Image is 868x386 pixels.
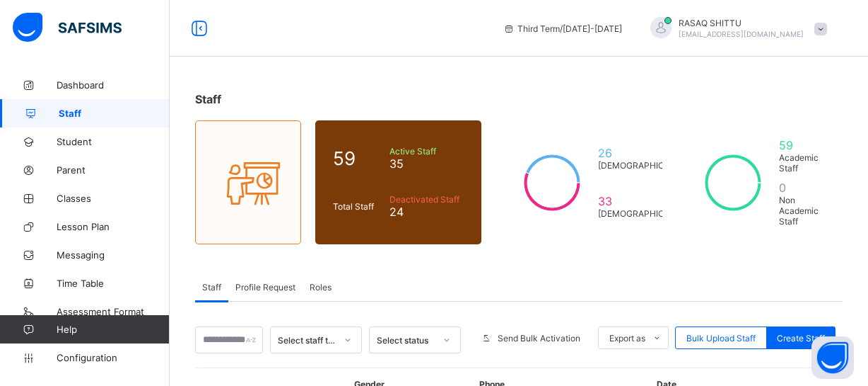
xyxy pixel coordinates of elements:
span: 33 [598,194,693,208]
span: [DEMOGRAPHIC_DATA] [598,160,693,171]
span: RASAQ SHITTU [679,18,804,28]
span: Academic Staff [779,152,825,174]
div: Select status [377,335,435,346]
span: 59 [779,138,825,152]
span: Bulk Upload Staff [686,333,756,344]
span: Time Table [57,278,170,289]
span: Active Staff [389,146,464,157]
button: Open asap [811,336,854,379]
span: Student [57,136,170,147]
span: Assessment Format [57,306,170,317]
span: Deactivated Staff [389,194,464,205]
img: safsims [13,13,122,42]
span: 59 [333,147,382,169]
span: Send Bulk Activation [498,333,580,344]
span: Parent [57,164,170,176]
span: Classes [57,193,170,204]
span: 35 [389,157,464,171]
span: Staff [59,108,170,119]
span: Non Academic Staff [779,195,825,227]
span: Messaging [57,249,170,261]
span: 0 [779,181,825,195]
span: [DEMOGRAPHIC_DATA] [598,208,693,219]
span: 26 [598,146,693,160]
span: [EMAIL_ADDRESS][DOMAIN_NAME] [679,30,804,38]
span: Staff [202,282,221,293]
span: 24 [389,205,464,219]
span: Help [57,324,169,335]
span: Export as [609,333,645,344]
span: Profile Request [235,282,295,293]
span: Dashboard [57,79,170,91]
div: RASAQSHITTU [636,17,834,40]
span: Roles [310,282,332,293]
div: Total Staff [329,198,386,215]
span: Staff [195,92,221,106]
span: Configuration [57,352,169,363]
div: Select staff type [278,335,336,346]
span: session/term information [503,23,622,34]
span: Lesson Plan [57,221,170,232]
span: Create Staff [777,333,825,344]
